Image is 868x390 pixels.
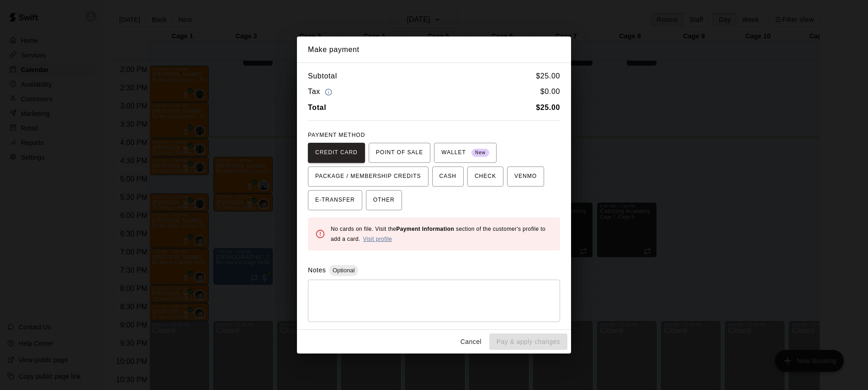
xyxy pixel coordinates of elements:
[315,193,355,208] span: E-TRANSFER
[376,146,423,160] span: POINT OF SALE
[536,70,560,82] h6: $ 25.00
[507,166,544,187] button: VENMO
[315,169,421,184] span: PACKAGE / MEMBERSHIP CREDITS
[297,36,571,63] h2: Make payment
[514,169,537,184] span: VENMO
[456,333,486,350] button: Cancel
[308,132,365,138] span: PAYMENT METHOD
[373,193,395,208] span: OTHER
[432,166,464,187] button: CASH
[434,143,497,163] button: WALLET New
[536,104,560,111] b: $ 25.00
[308,166,429,187] button: PACKAGE / MEMBERSHIP CREDITS
[366,190,402,210] button: OTHER
[308,104,326,111] b: Total
[439,169,456,184] span: CASH
[308,266,326,274] label: Notes
[369,143,430,163] button: POINT OF SALE
[308,86,334,98] h6: Tax
[331,226,545,242] span: No cards on file. Visit the section of the customer's profile to add a card.
[441,146,489,160] span: WALLET
[308,70,337,82] h6: Subtotal
[540,86,560,98] h6: $ 0.00
[329,267,358,274] span: Optional
[475,169,496,184] span: CHECK
[396,226,454,232] b: Payment Information
[308,143,365,163] button: CREDIT CARD
[363,236,392,242] a: Visit profile
[467,166,503,187] button: CHECK
[471,147,489,159] span: New
[315,146,358,160] span: CREDIT CARD
[308,190,362,210] button: E-TRANSFER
